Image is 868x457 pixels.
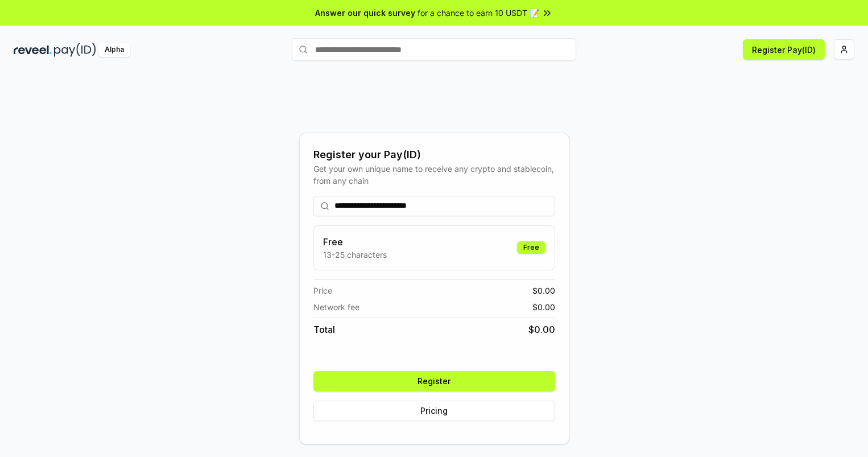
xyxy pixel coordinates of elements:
[517,241,545,254] div: Free
[313,301,359,313] span: Network fee
[315,7,415,19] span: Answer our quick survey
[313,323,335,336] span: Total
[532,285,555,297] span: $ 0.00
[532,301,555,313] span: $ 0.00
[313,147,555,163] div: Register your Pay(ID)
[528,323,555,336] span: $ 0.00
[323,249,387,261] p: 13-25 characters
[323,235,387,249] h3: Free
[313,401,555,421] button: Pricing
[313,163,555,187] div: Get your own unique name to receive any crypto and stablecoin, from any chain
[98,43,130,57] div: Alpha
[418,7,539,19] span: for a chance to earn 10 USDT 📝
[54,43,96,57] img: pay_id
[14,43,52,57] img: reveel_dark
[743,39,825,60] button: Register Pay(ID)
[313,371,555,392] button: Register
[313,285,332,297] span: Price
